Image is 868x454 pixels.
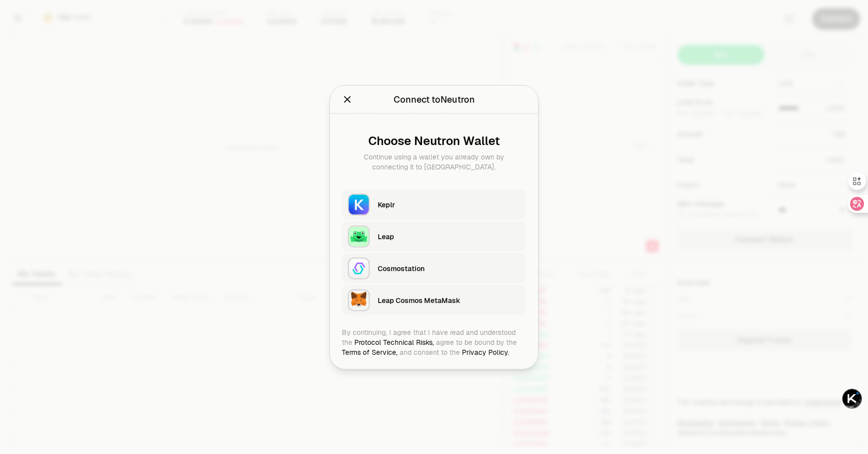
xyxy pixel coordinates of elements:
div: Continue using a wallet you already own by connecting it to [GEOGRAPHIC_DATA]. [350,151,518,171]
img: Leap Cosmos MetaMask [348,289,370,311]
img: Leap [348,225,370,247]
img: Keplr [348,193,370,215]
div: Choose Neutron Wallet [350,134,518,148]
a: Protocol Technical Risks, [354,337,434,346]
div: Connect to Neutron [394,92,475,106]
button: KeplrKeplr [342,189,526,219]
button: LeapLeap [342,221,526,251]
div: Keplr [378,199,520,209]
div: Leap [378,231,520,241]
button: Close [342,92,353,106]
a: Terms of Service, [342,347,398,356]
div: By continuing, I agree that I have read and understood the agree to be bound by the and consent t... [342,327,526,357]
div: Cosmostation [378,263,520,273]
a: Privacy Policy. [462,347,509,356]
div: Leap Cosmos MetaMask [378,295,520,305]
button: Leap Cosmos MetaMaskLeap Cosmos MetaMask [342,285,526,315]
button: CosmostationCosmostation [342,253,526,283]
img: Cosmostation [348,257,370,279]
